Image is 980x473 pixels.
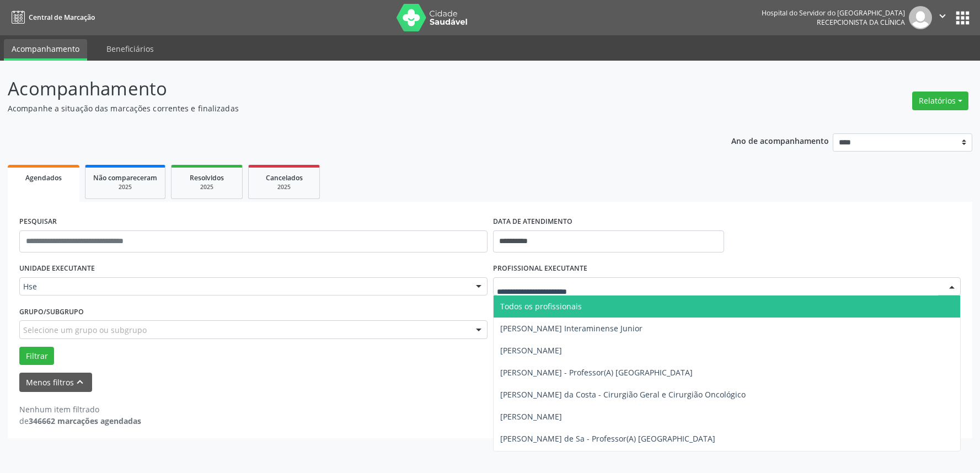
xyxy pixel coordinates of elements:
button: Filtrar [19,347,54,365]
span: Selecione um grupo ou subgrupo [23,324,147,336]
button:  [932,6,953,29]
span: [PERSON_NAME] - Professor(A) [GEOGRAPHIC_DATA] [500,367,693,378]
span: [PERSON_NAME] de Sa - Professor(A) [GEOGRAPHIC_DATA] [500,433,715,444]
a: Beneficiários [99,39,162,58]
span: [PERSON_NAME] [500,345,562,356]
strong: 346662 marcações agendadas [29,416,141,426]
div: Hospital do Servidor do [GEOGRAPHIC_DATA] [762,8,905,18]
span: [PERSON_NAME] [500,411,562,422]
div: 2025 [93,183,157,191]
div: 2025 [179,183,234,191]
i: keyboard_arrow_up [74,376,86,388]
p: Ano de acompanhamento [731,133,829,147]
span: Recepcionista da clínica [817,18,905,27]
span: [PERSON_NAME] da Costa - Cirurgião Geral e Cirurgião Oncológico [500,389,746,400]
label: Grupo/Subgrupo [19,303,84,320]
img: img [909,6,932,29]
span: [PERSON_NAME] Interaminense Junior [500,323,642,334]
div: Nenhum item filtrado [19,404,141,415]
span: Agendados [25,173,62,182]
button: Relatórios [912,92,968,110]
div: de [19,415,141,427]
label: UNIDADE EXECUTANTE [19,260,95,277]
a: Central de Marcação [8,8,95,26]
span: Hse [23,281,465,292]
a: Acompanhamento [4,39,87,61]
label: DATA DE ATENDIMENTO [493,213,572,230]
span: Cancelados [266,173,303,182]
p: Acompanhamento [8,75,683,103]
button: apps [953,8,972,28]
button: Menos filtroskeyboard_arrow_up [19,373,92,392]
label: PESQUISAR [19,213,57,230]
p: Acompanhe a situação das marcações correntes e finalizadas [8,103,683,114]
i:  [936,10,949,22]
span: Não compareceram [93,173,157,182]
div: 2025 [256,183,312,191]
span: Resolvidos [190,173,224,182]
span: Central de Marcação [29,13,95,22]
span: Todos os profissionais [500,301,582,311]
label: PROFISSIONAL EXECUTANTE [493,260,587,277]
